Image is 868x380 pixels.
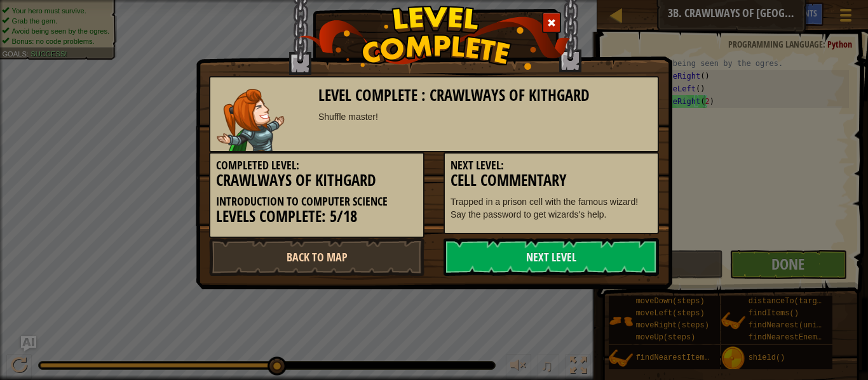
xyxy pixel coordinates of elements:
h3: Levels Complete: 5/18 [216,208,417,225]
a: Back to Map [209,238,424,276]
img: level_complete.png [298,6,571,70]
h5: Next Level: [451,159,652,172]
img: captain.png [217,89,285,151]
a: Next Level [444,238,659,276]
h3: Cell Commentary [451,172,652,189]
div: Shuffle master! [318,110,652,123]
p: Trapped in a prison cell with the famous wizard! Say the password to get wizards's help. [451,195,652,221]
h5: Introduction to Computer Science [216,195,417,208]
h3: Level Complete : Crawlways of Kithgard [318,87,652,104]
h3: Crawlways of Kithgard [216,172,417,189]
h5: Completed Level: [216,159,417,172]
